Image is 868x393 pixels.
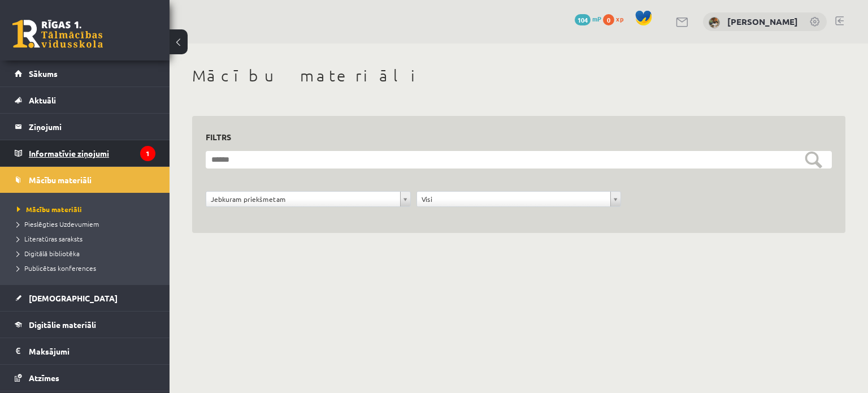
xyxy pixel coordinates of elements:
a: Mācību materiāli [15,167,155,193]
a: Atzīmes [15,365,155,391]
span: Sākums [29,68,58,79]
h1: Mācību materiāli [192,66,845,85]
legend: Maksājumi [29,338,155,364]
a: [PERSON_NAME] [727,16,798,27]
a: Sākums [15,61,155,87]
span: Visi [422,192,606,206]
a: Ziņojumi [15,114,155,140]
span: Jebkuram priekšmetam [211,192,396,206]
a: Informatīvie ziņojumi1 [15,140,155,166]
i: 1 [140,146,155,161]
a: Digitālie materiāli [15,312,155,338]
span: Literatūras saraksts [17,234,83,243]
a: Visi [417,192,621,206]
span: Pieslēgties Uzdevumiem [17,219,99,228]
span: Publicētas konferences [17,264,96,273]
span: Mācību materiāli [29,175,92,185]
a: Digitālā bibliotēka [17,248,158,258]
a: Jebkuram priekšmetam [206,192,410,206]
span: Mācību materiāli [17,205,82,214]
span: [DEMOGRAPHIC_DATA] [29,293,118,303]
span: 0 [603,14,614,25]
legend: Ziņojumi [29,114,155,140]
span: xp [616,14,623,23]
img: Darja Degtjarjova [709,17,720,28]
a: Publicētas konferences [17,263,158,273]
span: mP [592,14,601,23]
legend: Informatīvie ziņojumi [29,140,155,166]
span: Atzīmes [29,373,59,383]
a: Pieslēgties Uzdevumiem [17,219,158,229]
span: Digitālā bibliotēka [17,249,80,258]
span: 104 [575,14,591,25]
a: Maksājumi [15,338,155,364]
span: Aktuāli [29,95,56,105]
a: [DEMOGRAPHIC_DATA] [15,285,155,311]
a: Literatūras saraksts [17,234,158,244]
a: Mācību materiāli [17,204,158,214]
a: Aktuāli [15,87,155,113]
span: Digitālie materiāli [29,319,96,330]
a: Rīgas 1. Tālmācības vidusskola [12,20,103,48]
a: 0 xp [603,14,629,23]
a: 104 mP [575,14,601,23]
h3: Filtrs [206,129,818,145]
